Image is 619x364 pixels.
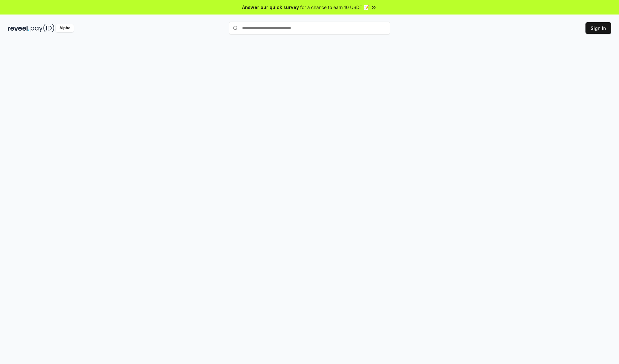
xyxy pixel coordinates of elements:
div: Alpha [56,24,74,32]
img: reveel_dark [8,24,29,32]
img: pay_id [31,24,54,32]
span: Answer our quick survey [242,4,299,11]
span: for a chance to earn 10 USDT 📝 [300,4,369,11]
button: Sign In [585,22,611,34]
